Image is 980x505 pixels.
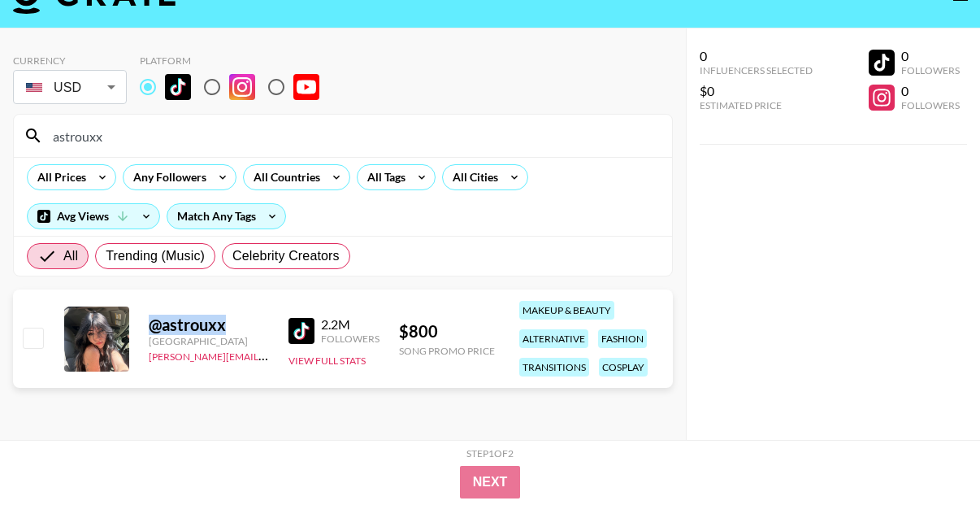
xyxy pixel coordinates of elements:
div: Followers [321,333,379,345]
div: 2.2M [321,316,379,333]
div: Step 1 of 2 [466,447,514,459]
div: Currency [13,54,127,67]
div: alternative [519,329,588,348]
div: makeup & beauty [519,301,614,320]
div: All Cities [443,165,501,189]
div: [GEOGRAPHIC_DATA] [149,335,269,347]
div: @ astrouxx [149,315,269,335]
div: cosplay [599,358,648,377]
div: Influencers Selected [700,64,813,76]
div: fashion [598,329,647,348]
input: Search by User Name [43,123,662,149]
img: Instagram [229,74,255,100]
div: Any Followers [124,165,210,189]
div: Match Any Tags [167,204,285,229]
div: All Prices [28,165,89,189]
div: Followers [901,99,960,111]
div: Estimated Price [700,99,813,111]
div: transitions [519,358,589,377]
div: 0 [700,48,813,64]
img: YouTube [293,74,319,100]
img: TikTok [288,318,314,344]
div: Song Promo Price [399,345,495,357]
a: [PERSON_NAME][EMAIL_ADDRESS][DOMAIN_NAME] [149,347,389,363]
div: 0 [901,83,960,99]
img: TikTok [165,74,191,100]
div: $0 [700,83,813,99]
div: All Countries [244,165,323,189]
div: Avg Views [28,204,159,229]
button: View Full Stats [288,355,366,367]
iframe: Drift Widget Chat Controller [899,424,960,485]
div: USD [16,73,124,102]
div: Platform [140,54,332,67]
span: All [63,246,78,266]
div: All Tags [358,165,409,189]
button: Next [460,466,521,498]
span: Celebrity Creators [232,246,340,266]
span: Trending (Music) [106,246,205,266]
div: $ 800 [399,321,495,342]
div: Followers [901,64,960,76]
div: 0 [901,48,960,64]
